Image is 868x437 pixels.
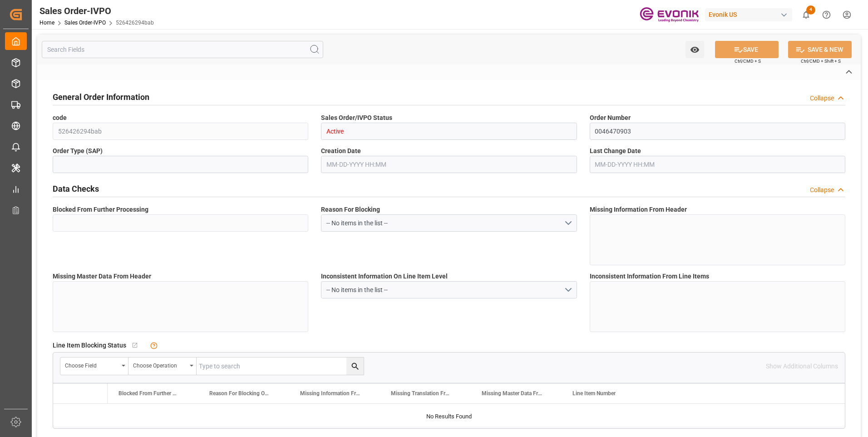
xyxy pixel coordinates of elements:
[53,91,149,103] h2: General Order Information
[391,390,452,397] span: Missing Translation From Master Data
[590,272,709,281] span: Inconsistent Information From Line Items
[590,205,687,214] span: Missing Information From Header
[53,113,67,123] span: code
[705,8,792,21] div: Evonik US
[482,390,542,397] span: Missing Master Data From SAP
[133,359,187,370] div: Choose Operation
[640,7,699,23] img: Evonik-brand-mark-Deep-Purple-RGB.jpeg_1700498283.jpeg
[715,41,779,58] button: SAVE
[118,390,179,397] span: Blocked From Further Processing
[64,20,106,26] a: Sales Order-IVPO
[796,5,816,25] button: show 4 new notifications
[806,5,815,15] span: 4
[321,146,361,156] span: Creation Date
[810,94,834,103] div: Collapse
[572,390,616,397] span: Line Item Number
[53,146,103,156] span: Order Type (SAP)
[801,58,841,65] span: Ctrl/CMD + Shift + S
[590,113,631,123] span: Order Number
[326,285,564,295] div: -- No items in the list --
[346,358,364,375] button: search button
[39,4,154,18] div: Sales Order-IVPO
[735,58,761,65] span: Ctrl/CMD + S
[53,183,99,195] h2: Data Checks
[326,218,564,228] div: -- No items in the list --
[590,146,641,156] span: Last Change Date
[705,6,796,23] button: Evonik US
[321,156,577,173] input: MM-DD-YYYY HH:MM
[788,41,852,58] button: SAVE & NEW
[816,5,837,25] button: Help Center
[686,41,704,58] button: open menu
[42,41,323,58] input: Search Fields
[197,358,364,375] input: Type to search
[39,20,54,26] a: Home
[53,272,151,281] span: Missing Master Data From Header
[128,358,197,375] button: open menu
[321,281,577,298] button: open menu
[300,390,361,397] span: Missing Information From Line Item
[65,359,118,370] div: Choose field
[321,113,392,123] span: Sales Order/IVPO Status
[321,272,448,281] span: Inconsistent Information On Line Item Level
[590,156,845,173] input: MM-DD-YYYY HH:MM
[321,214,577,232] button: open menu
[60,358,128,375] button: open menu
[53,341,126,350] span: Line Item Blocking Status
[53,205,148,214] span: Blocked From Further Processing
[321,205,380,214] span: Reason For Blocking
[209,390,270,397] span: Reason For Blocking On This Line Item
[810,185,834,195] div: Collapse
